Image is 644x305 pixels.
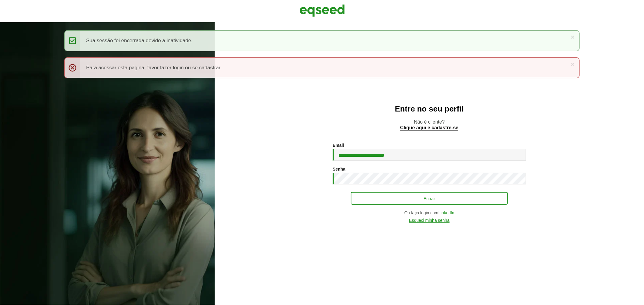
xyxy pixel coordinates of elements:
label: Email [333,143,344,147]
a: × [571,34,574,40]
button: Entrar [351,192,508,205]
a: LinkedIn [438,211,454,215]
p: Não é cliente? [227,119,632,130]
h2: Entre no seu perfil [227,105,632,113]
div: Sua sessão foi encerrada devido a inatividade. [64,30,579,51]
label: Senha [333,167,345,171]
div: Para acessar esta página, favor fazer login ou se cadastrar. [64,57,579,78]
img: EqSeed Logo [300,3,345,18]
a: Esqueci minha senha [409,218,450,223]
div: Ou faça login com [333,211,526,215]
a: × [571,61,574,67]
a: Clique aqui e cadastre-se [400,125,459,130]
